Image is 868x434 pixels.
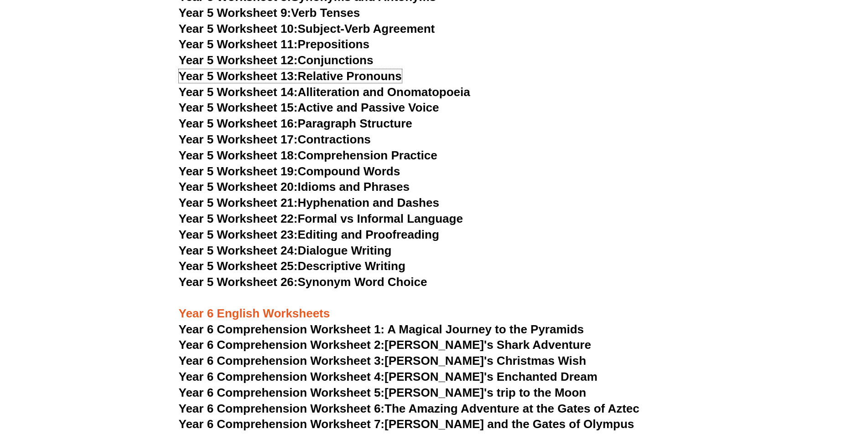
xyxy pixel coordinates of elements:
[179,196,298,209] span: Year 5 Worksheet 21:
[179,85,470,99] a: Year 5 Worksheet 14:Alliteration and Onomatopoeia
[179,244,298,257] span: Year 5 Worksheet 24:
[179,417,634,431] a: Year 6 Comprehension Worksheet 7:[PERSON_NAME] and the Gates of Olympus
[179,180,410,194] a: Year 5 Worksheet 20:Idioms and Phrases
[179,212,298,225] span: Year 5 Worksheet 22:
[179,101,298,114] span: Year 5 Worksheet 15:
[179,259,298,273] span: Year 5 Worksheet 25:
[179,244,392,257] a: Year 5 Worksheet 24:Dialogue Writing
[179,164,298,178] span: Year 5 Worksheet 19:
[179,22,435,36] a: Year 5 Worksheet 10:Subject-Verb Agreement
[179,338,385,352] span: Year 6 Comprehension Worksheet 2:
[179,370,385,383] span: Year 6 Comprehension Worksheet 4:
[179,275,298,289] span: Year 5 Worksheet 26:
[179,417,385,431] span: Year 6 Comprehension Worksheet 7:
[179,212,463,225] a: Year 5 Worksheet 22:Formal vs Informal Language
[179,69,402,83] a: Year 5 Worksheet 13:Relative Pronouns
[179,22,298,36] span: Year 5 Worksheet 10:
[179,164,400,178] a: Year 5 Worksheet 19:Compound Words
[179,53,374,67] a: Year 5 Worksheet 12:Conjunctions
[179,37,369,51] a: Year 5 Worksheet 11:Prepositions
[716,331,868,434] iframe: Chat Widget
[179,402,385,415] span: Year 6 Comprehension Worksheet 6:
[179,148,437,162] a: Year 5 Worksheet 18:Comprehension Practice
[179,6,360,20] a: Year 5 Worksheet 9:Verb Tenses
[179,133,371,146] a: Year 5 Worksheet 17:Contractions
[179,228,298,241] span: Year 5 Worksheet 23:
[179,291,690,322] h3: Year 6 English Worksheets
[179,180,298,194] span: Year 5 Worksheet 20:
[179,386,385,399] span: Year 6 Comprehension Worksheet 5:
[179,338,591,352] a: Year 6 Comprehension Worksheet 2:[PERSON_NAME]'s Shark Adventure
[179,101,439,114] a: Year 5 Worksheet 15:Active and Passive Voice
[179,196,439,209] a: Year 5 Worksheet 21:Hyphenation and Dashes
[179,370,598,383] a: Year 6 Comprehension Worksheet 4:[PERSON_NAME]'s Enchanted Dream
[179,386,587,399] a: Year 6 Comprehension Worksheet 5:[PERSON_NAME]'s trip to the Moon
[179,117,412,130] a: Year 5 Worksheet 16:Paragraph Structure
[179,37,298,51] span: Year 5 Worksheet 11:
[179,6,291,20] span: Year 5 Worksheet 9:
[179,69,298,83] span: Year 5 Worksheet 13:
[179,402,639,415] a: Year 6 Comprehension Worksheet 6:The Amazing Adventure at the Gates of Aztec
[179,117,298,130] span: Year 5 Worksheet 16:
[179,259,405,273] a: Year 5 Worksheet 25:Descriptive Writing
[179,322,584,336] a: Year 6 Comprehension Worksheet 1: A Magical Journey to the Pyramids
[179,275,427,289] a: Year 5 Worksheet 26:Synonym Word Choice
[179,133,298,146] span: Year 5 Worksheet 17:
[179,354,385,368] span: Year 6 Comprehension Worksheet 3:
[179,354,587,368] a: Year 6 Comprehension Worksheet 3:[PERSON_NAME]'s Christmas Wish
[179,85,298,99] span: Year 5 Worksheet 14:
[179,228,439,241] a: Year 5 Worksheet 23:Editing and Proofreading
[179,53,298,67] span: Year 5 Worksheet 12:
[179,148,298,162] span: Year 5 Worksheet 18:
